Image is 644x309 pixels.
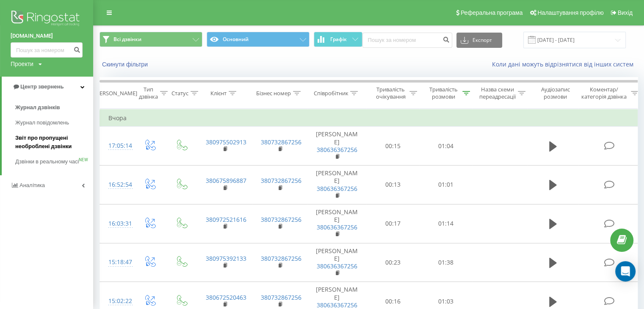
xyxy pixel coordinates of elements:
[456,33,502,48] button: Експорт
[367,243,420,282] td: 00:23
[317,223,357,231] a: 380636367256
[11,60,33,68] div: Проекти
[492,60,638,68] a: Коли дані можуть відрізнятися вiд інших систем
[100,110,642,127] td: Вчора
[19,182,45,188] span: Аналiтика
[461,9,523,16] span: Реферальна програма
[15,103,60,112] span: Журнал дзвінків
[11,8,83,30] img: Ringostat logo
[367,166,420,204] td: 00:13
[307,166,367,204] td: [PERSON_NAME]
[261,138,301,146] a: 380732867256
[317,301,357,309] a: 380636367256
[139,86,158,100] div: Тип дзвінка
[256,90,291,97] div: Бізнес номер
[15,119,69,127] span: Журнал повідомлень
[108,177,125,193] div: 16:52:54
[615,261,636,281] div: Open Intercom Messenger
[420,166,473,204] td: 01:01
[307,127,367,166] td: [PERSON_NAME]
[108,138,125,154] div: 17:05:14
[108,254,125,270] div: 15:18:47
[535,86,576,100] div: Аудіозапис розмови
[367,127,420,166] td: 00:15
[15,100,93,115] a: Журнал дзвінків
[367,204,420,243] td: 00:17
[15,134,89,151] span: Звіт про пропущені необроблені дзвінки
[314,32,362,47] button: Графік
[537,9,603,16] span: Налаштування профілю
[261,215,301,223] a: 380732867256
[11,42,83,58] input: Пошук за номером
[420,204,473,243] td: 01:14
[15,157,79,166] span: Дзвінки в реальному часі
[206,138,246,146] a: 380975502913
[261,293,301,301] a: 380732867256
[261,177,301,185] a: 380732867256
[11,32,83,40] a: [DOMAIN_NAME]
[207,32,310,47] button: Основний
[171,90,188,97] div: Статус
[108,215,125,232] div: 16:03:31
[100,32,202,47] button: Всі дзвінки
[362,33,452,48] input: Пошук за номером
[313,90,348,97] div: Співробітник
[479,86,516,100] div: Назва схеми переадресації
[15,130,93,154] a: Звіт про пропущені необроблені дзвінки
[317,185,357,193] a: 380636367256
[20,83,64,90] span: Центр звернень
[317,262,357,270] a: 380636367256
[261,254,301,262] a: 380732867256
[100,61,152,68] button: Скинути фільтри
[307,243,367,282] td: [PERSON_NAME]
[579,86,629,100] div: Коментар/категорія дзвінка
[15,154,93,169] a: Дзвінки в реальному часіNEW
[374,86,407,100] div: Тривалість очікування
[94,90,137,97] div: [PERSON_NAME]
[427,86,460,100] div: Тривалість розмови
[618,9,633,16] span: Вихід
[206,293,246,301] a: 380672520463
[420,127,473,166] td: 01:04
[206,177,246,185] a: 380675896887
[330,36,347,42] span: Графік
[206,254,246,262] a: 380975392133
[210,90,227,97] div: Клієнт
[113,36,141,43] span: Всі дзвінки
[307,204,367,243] td: [PERSON_NAME]
[420,243,473,282] td: 01:38
[15,115,93,130] a: Журнал повідомлень
[206,215,246,223] a: 380972521616
[317,146,357,154] a: 380636367256
[2,77,93,97] a: Центр звернень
